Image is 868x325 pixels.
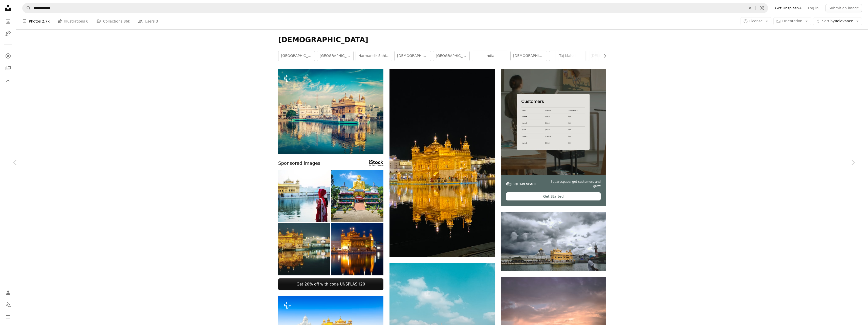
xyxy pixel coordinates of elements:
a: Illustrations 6 [58,13,88,29]
a: taj mahal [549,51,585,61]
a: Vintage retro effect filtered hipster style image of famous indian toursit landmark and sacred pi... [278,109,383,114]
button: Orientation [773,17,811,25]
a: Collections [3,63,13,73]
button: Submit an image [826,4,862,12]
h1: [DEMOGRAPHIC_DATA] [278,35,606,45]
a: Illustrations [3,28,13,38]
img: file-1747939376688-baf9a4a454ffimage [501,69,606,175]
span: Relevance [822,19,853,24]
div: Get Started [506,192,601,200]
img: the golden building is reflected in the water [389,69,495,257]
img: brown and white concrete building near body of water under gray clouds [501,212,606,271]
button: Menu [3,312,13,322]
a: brown and white concrete building near body of water under gray clouds [501,239,606,243]
span: 6 [86,18,89,24]
button: Search Unsplash [23,3,31,13]
a: harmandir sahib, [GEOGRAPHIC_DATA], [GEOGRAPHIC_DATA] [356,51,392,61]
img: Young woman praying to God in Golden Temple, India [278,170,330,222]
a: Get Unsplash+ [772,4,805,12]
a: Log in [805,4,821,12]
a: the golden building is reflected in the water [389,160,495,165]
button: Sort byRelevance [813,17,862,25]
a: Download History [3,75,13,85]
a: Explore [3,51,13,61]
img: Dambulla cave temple. Sri Lanka [331,170,383,222]
form: Find visuals sitewide [22,3,768,13]
button: Visual search [756,3,768,13]
a: Squarespace: get customers and growGet Started [501,69,606,206]
a: Collections 86k [96,13,130,29]
button: License [741,17,772,25]
a: [DEMOGRAPHIC_DATA] [588,51,624,61]
img: file-1747939142011-51e5cc87e3c9 [506,182,536,186]
span: Sort by [822,19,835,23]
span: Sponsored images [278,160,320,167]
span: Orientation [782,19,802,23]
img: Nighttime majestic Glow of Golden Temple, Amritsar with reflections in the water [278,223,330,275]
a: [DEMOGRAPHIC_DATA] [511,51,547,61]
a: Next [838,138,868,187]
a: Get 20% off with code UNSPLASH20 [278,278,383,290]
a: Photos [3,16,13,26]
img: Golden Temple, Amritsar, India [331,223,383,275]
a: Log in / Sign up [3,288,13,298]
span: Squarespace: get customers and grow [542,180,601,188]
span: 3 [156,18,158,24]
img: Vintage retro effect filtered hipster style image of famous indian toursit landmark and sacred pi... [278,69,383,154]
a: Users 3 [138,13,158,29]
a: india [472,51,508,61]
span: License [749,19,763,23]
a: [GEOGRAPHIC_DATA] [433,51,469,61]
a: [GEOGRAPHIC_DATA][DEMOGRAPHIC_DATA] [GEOGRAPHIC_DATA] [278,51,315,61]
button: Language [3,300,13,310]
a: [GEOGRAPHIC_DATA] [317,51,353,61]
button: scroll list to the right [600,51,606,61]
a: [DEMOGRAPHIC_DATA] [395,51,431,61]
span: 86k [123,18,130,24]
button: Clear [744,3,755,13]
